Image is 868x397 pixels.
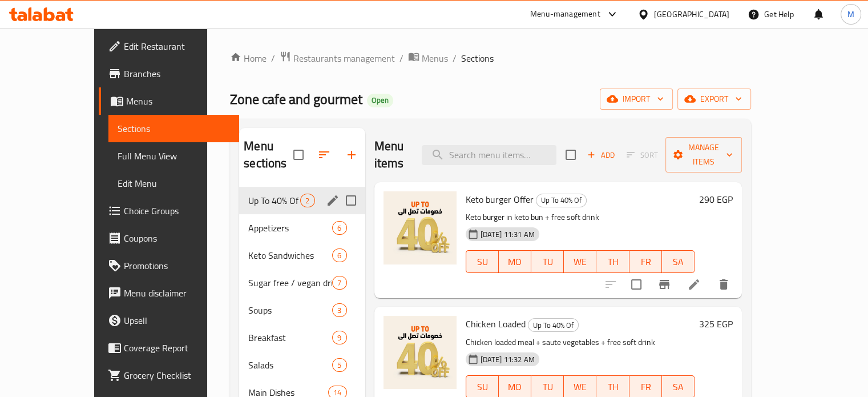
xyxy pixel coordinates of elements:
[248,194,300,207] span: Up To 40% Of
[108,142,239,170] a: Full Menu View
[239,242,365,269] div: Keto Sandwiches6
[248,303,332,317] span: Soups
[408,51,448,66] a: Menus
[662,250,695,273] button: SA
[471,254,494,270] span: SU
[239,269,365,296] div: Sugar free / vegan drinks7
[248,331,332,344] span: Breakfast
[531,250,564,273] button: TU
[536,194,586,207] span: Up To 40% Of
[124,286,230,300] span: Menu disclaimer
[583,146,619,164] span: Add item
[629,250,662,273] button: FR
[536,379,559,395] span: TU
[124,204,230,218] span: Choice Groups
[583,146,619,164] button: Add
[333,360,346,371] span: 5
[310,141,338,169] span: Sort sections
[568,254,592,270] span: WE
[230,51,751,66] nav: breadcrumb
[248,276,332,290] div: Sugar free / vegan drinks
[503,379,527,395] span: MO
[499,250,531,273] button: MO
[536,254,559,270] span: TU
[374,138,409,172] h2: Menu items
[124,341,230,355] span: Coverage Report
[286,143,310,167] span: Select all sections
[586,149,616,162] span: Add
[124,368,230,382] span: Grocery Checklist
[293,51,395,65] span: Restaurants management
[300,194,314,207] div: items
[654,8,729,21] div: [GEOGRAPHIC_DATA]
[503,254,527,270] span: MO
[118,122,230,135] span: Sections
[687,278,701,291] a: Edit menu item
[422,145,556,165] input: search
[383,316,457,389] img: Chicken Loaded
[461,51,494,65] span: Sections
[601,254,624,270] span: TH
[596,250,629,273] button: TH
[99,33,239,60] a: Edit Restaurant
[124,259,230,272] span: Promotions
[239,214,365,242] div: Appetizers6
[471,379,494,395] span: SU
[619,146,665,164] span: Select section first
[453,51,457,65] li: /
[124,67,230,81] span: Branches
[677,89,751,110] button: export
[248,358,332,372] span: Salads
[399,51,403,65] li: /
[230,51,267,65] a: Home
[239,187,365,214] div: Up To 40% Of2edit
[301,195,314,206] span: 2
[239,351,365,379] div: Salads5
[124,314,230,327] span: Upsell
[99,252,239,279] a: Promotions
[124,231,230,245] span: Coupons
[559,143,583,167] span: Select section
[332,276,346,290] div: items
[271,51,275,65] li: /
[108,170,239,197] a: Edit Menu
[280,51,395,66] a: Restaurants management
[338,141,365,169] button: Add section
[847,8,854,21] span: M
[367,95,393,105] span: Open
[118,149,230,163] span: Full Menu View
[248,248,332,262] span: Keto Sandwiches
[332,303,346,317] div: items
[99,87,239,115] a: Menus
[248,221,332,235] span: Appetizers
[530,7,600,21] div: Menu-management
[332,358,346,372] div: items
[99,279,239,307] a: Menu disclaimer
[609,92,664,106] span: import
[332,221,346,235] div: items
[422,51,448,65] span: Menus
[466,335,695,350] p: Chicken loaded meal + saute vegetables + free soft drink
[528,319,578,332] span: Up To 40% Of
[476,354,539,365] span: [DATE] 11:32 AM
[710,271,737,298] button: delete
[665,137,742,173] button: Manage items
[466,191,534,208] span: Keto burger Offer
[536,194,587,207] div: Up To 40% Of
[118,177,230,190] span: Edit Menu
[332,248,346,262] div: items
[239,324,365,351] div: Breakfast9
[126,94,230,108] span: Menus
[99,60,239,87] a: Branches
[699,316,733,332] h6: 325 EGP
[600,89,673,110] button: import
[624,272,648,296] span: Select to update
[651,271,678,298] button: Branch-specific-item
[675,141,733,169] span: Manage items
[124,39,230,53] span: Edit Restaurant
[466,210,695,224] p: Keto burger in keto bun + free soft drink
